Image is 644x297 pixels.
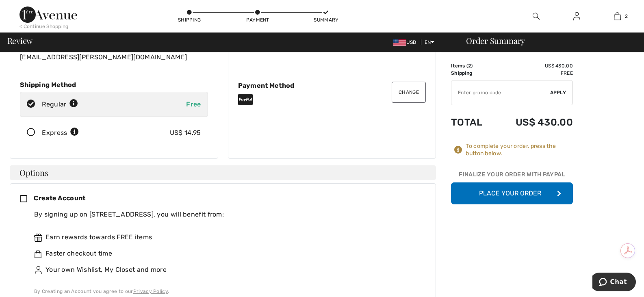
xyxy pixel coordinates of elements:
span: EN [425,39,435,45]
img: faster.svg [34,250,42,258]
td: US$ 430.00 [494,62,573,69]
img: US Dollar [393,39,406,46]
img: search the website [533,11,540,21]
div: Payment [245,16,270,24]
div: Finalize Your Order with PayPal [451,170,573,182]
span: 2 [625,13,628,20]
div: Earn rewards towards FREE items [34,232,419,242]
td: US$ 430.00 [494,108,573,136]
div: Faster checkout time [34,249,419,258]
div: Your own Wishlist, My Closet and more [34,265,419,275]
img: My Bag [614,11,621,21]
div: Shipping [177,16,202,24]
td: Items ( ) [451,62,494,69]
span: Free [186,100,201,108]
div: Order Summary [456,37,639,45]
div: Payment Method [238,82,426,89]
div: < Continue Shopping [20,23,69,30]
iframe: Opens a widget where you can chat to one of our agents [592,273,636,293]
span: Apply [550,89,566,96]
a: 2 [597,11,637,21]
div: US$ 14.95 [170,128,201,138]
a: Privacy Policy [133,288,168,294]
div: Express [42,128,79,138]
td: Shipping [451,69,494,77]
img: 1ère Avenue [20,7,77,23]
div: To complete your order, press the button below. [466,143,573,157]
h4: Options [10,165,436,180]
div: Regular [42,100,78,109]
input: Promo code [451,80,550,105]
div: Summary [314,16,338,24]
td: Total [451,108,494,136]
button: Place Your Order [451,182,573,204]
div: Shipping Method [20,81,208,89]
span: 2 [468,63,471,69]
img: rewards.svg [34,234,42,242]
span: Review [7,37,33,45]
span: USD [393,39,419,45]
img: My Info [573,11,580,21]
a: Sign In [567,11,587,22]
button: Change [392,82,426,103]
div: By Creating an Account you agree to our . [34,288,419,295]
div: By signing up on [STREET_ADDRESS], you will benefit from: [34,210,419,219]
td: Free [494,69,573,77]
span: Create Account [34,194,85,202]
img: ownWishlist.svg [34,266,42,274]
